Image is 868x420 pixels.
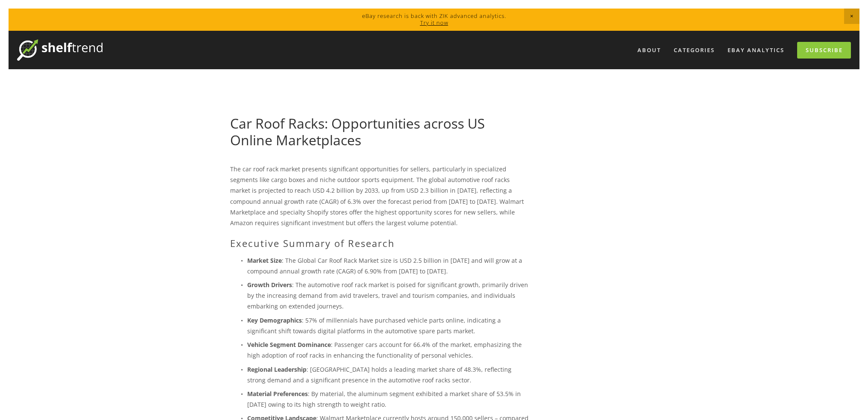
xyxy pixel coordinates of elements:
p: : The Global Car Roof Rack Market size is USD 2.5 billion in [DATE] and will grow at a compound a... [247,255,529,276]
a: Car Roof Racks: Opportunities across US Online Marketplaces [230,114,485,149]
a: Try it now [420,19,448,26]
div: Categories [668,43,720,57]
p: : 57% of millennials have purchased vehicle parts online, indicating a significant shift towards ... [247,315,529,336]
a: Subscribe [797,42,851,59]
span: Close Announcement [844,9,859,24]
h2: Executive Summary of Research [230,238,529,249]
strong: Market Size [247,256,282,264]
p: : Passenger cars account for 66.4% of the market, emphasizing the high adoption of roof racks in ... [247,339,529,361]
strong: Key Demographics [247,316,302,324]
strong: Vehicle Segment Dominance [247,341,331,349]
strong: Growth Drivers [247,281,292,289]
a: eBay Analytics [722,43,790,57]
p: : By material, the aluminum segment exhibited a market share of 53.5% in [DATE] owing to its high... [247,388,529,410]
p: The car roof rack market presents significant opportunities for sellers, particularly in speciali... [230,164,529,228]
p: : [GEOGRAPHIC_DATA] holds a leading market share of 48.3%, reflecting strong demand and a signifi... [247,364,529,385]
strong: Material Preferences [247,390,308,398]
strong: Regional Leadership [247,365,307,373]
img: ShelfTrend [17,39,102,61]
a: About [632,43,666,57]
p: : The automotive roof rack market is poised for significant growth, primarily driven by the incre... [247,279,529,312]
